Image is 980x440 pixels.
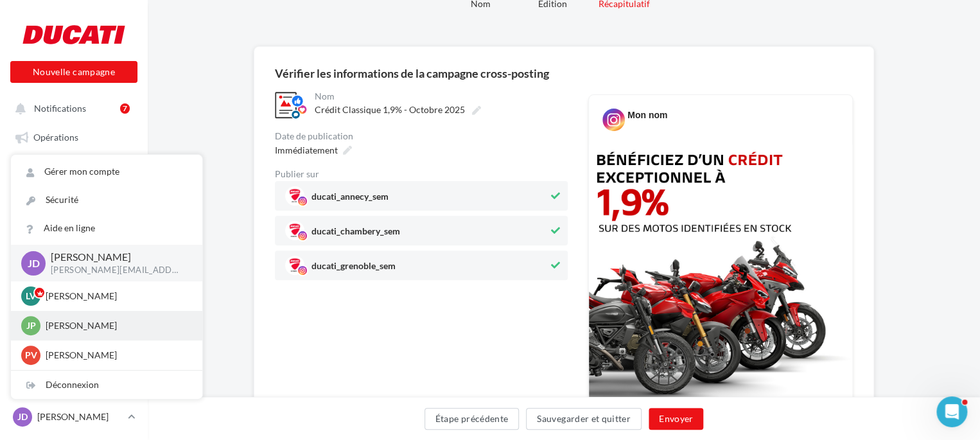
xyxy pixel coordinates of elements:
[11,157,202,186] a: Gérer mon compte
[315,92,565,101] div: Nom
[8,211,140,234] a: Sollicitation d'avis
[11,371,202,399] div: Déconnexion
[10,405,137,429] a: JD [PERSON_NAME]
[936,396,967,427] iframe: Intercom live chat
[46,290,187,303] p: [PERSON_NAME]
[51,250,182,265] p: [PERSON_NAME]
[627,109,667,121] div: Mon nom
[8,268,140,291] a: Contacts
[34,103,86,114] span: Notifications
[17,410,28,423] span: JD
[10,61,137,83] button: Nouvelle campagne
[25,349,37,362] span: PV
[26,319,36,332] span: JP
[275,170,568,179] div: Publier sur
[275,67,549,79] div: Vérifier les informations de la campagne cross-posting
[311,227,400,241] span: ducati_chambery_sem
[8,297,140,320] a: Médiathèque
[275,132,568,141] div: Date de publication
[37,410,123,423] p: [PERSON_NAME]
[649,408,703,430] button: Envoyer
[8,125,140,148] a: Opérations
[51,265,182,276] p: [PERSON_NAME][EMAIL_ADDRESS][DOMAIN_NAME]
[275,145,338,155] span: Immédiatement
[33,132,78,143] span: Opérations
[8,182,140,206] a: Visibilité en ligne
[311,192,389,206] span: ducati_annecy_sem
[8,325,140,348] a: Calendrier
[11,214,202,242] a: Aide en ligne
[28,256,40,270] span: JD
[120,103,130,114] div: 7
[8,154,140,177] a: Boîte de réception71
[526,408,642,430] button: Sauvegarder et quitter
[8,240,140,263] a: Campagnes
[46,319,187,332] p: [PERSON_NAME]
[311,261,396,276] span: ducati_grenoble_sem
[315,104,465,115] span: Crédit Classique 1,9% - Octobre 2025
[26,290,36,303] span: Lv
[8,96,135,119] button: Notifications 7
[11,186,202,214] a: Sécurité
[424,408,520,430] button: Étape précédente
[46,349,187,362] p: [PERSON_NAME]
